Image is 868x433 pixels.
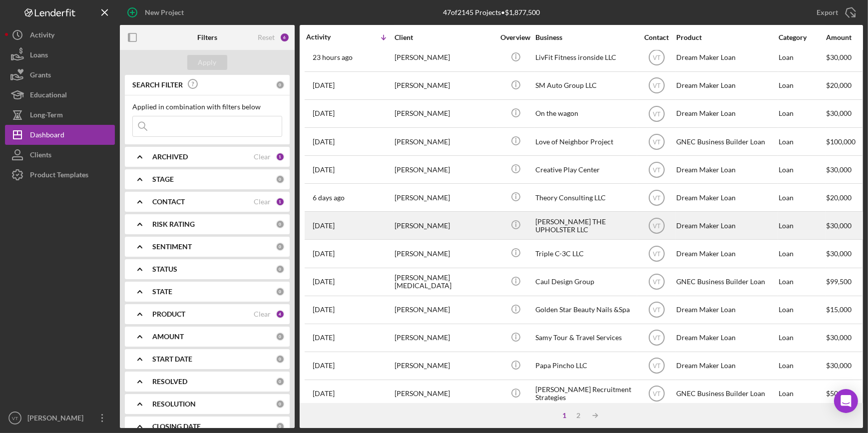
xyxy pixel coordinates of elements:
[395,128,494,155] div: [PERSON_NAME]
[5,165,115,185] button: Product Templates
[395,72,494,99] div: [PERSON_NAME]
[25,408,90,431] div: [PERSON_NAME]
[653,82,661,89] text: VT
[5,45,115,65] button: Loans
[676,269,776,295] div: GNEC Business Builder Loan
[276,287,285,296] div: 0
[535,353,635,379] div: Papa Pincho LLC
[779,128,825,155] div: Loan
[826,381,864,407] div: $50,000
[826,72,864,99] div: $20,000
[395,269,494,295] div: [PERSON_NAME][MEDICAL_DATA]
[152,288,172,296] b: STATE
[557,412,571,420] div: 1
[676,156,776,183] div: Dream Maker Loan
[145,2,184,22] div: New Project
[779,212,825,239] div: Loan
[676,72,776,99] div: Dream Maker Loan
[826,297,864,323] div: $15,000
[779,325,825,351] div: Loan
[395,33,494,41] div: Client
[313,334,335,342] time: 2025-08-11 12:00
[826,100,864,127] div: $30,000
[152,243,192,251] b: SENTIMENT
[676,240,776,267] div: Dream Maker Loan
[152,355,192,363] b: START DATE
[12,416,18,421] text: VT
[5,25,115,45] a: Activity
[152,423,201,431] b: CLOSING DATE
[30,85,67,107] div: Educational
[676,44,776,71] div: Dream Maker Loan
[395,212,494,239] div: [PERSON_NAME]
[653,222,661,229] text: VT
[676,33,776,41] div: Product
[5,105,115,125] button: Long-Term
[535,72,635,99] div: SM Auto Group LLC
[5,65,115,85] button: Grants
[676,353,776,379] div: Dream Maker Loan
[826,325,864,351] div: $30,000
[817,2,838,22] div: Export
[535,128,635,155] div: Love of Neighbor Project
[276,332,285,341] div: 0
[187,55,227,70] button: Apply
[30,125,64,147] div: Dashboard
[313,362,335,370] time: 2025-08-11 02:58
[120,2,194,22] button: New Project
[276,310,285,319] div: 4
[535,100,635,127] div: On the wagon
[653,54,661,61] text: VT
[276,220,285,229] div: 0
[779,156,825,183] div: Loan
[535,240,635,267] div: Triple C-3C LLC
[535,212,635,239] div: [PERSON_NAME] THE UPHOLSTER LLC
[30,25,54,47] div: Activity
[653,307,661,314] text: VT
[395,240,494,267] div: [PERSON_NAME]
[834,389,858,413] div: Open Intercom Messenger
[535,184,635,211] div: Theory Consulting LLC
[5,408,115,428] button: VT[PERSON_NAME]
[5,85,115,105] button: Educational
[676,128,776,155] div: GNEC Business Builder Loan
[779,297,825,323] div: Loan
[638,33,675,41] div: Contact
[152,198,185,206] b: CONTACT
[152,310,185,318] b: PRODUCT
[132,103,282,111] div: Applied in combination with filters below
[676,212,776,239] div: Dream Maker Loan
[779,269,825,295] div: Loan
[535,269,635,295] div: Caul Design Group
[653,138,661,145] text: VT
[254,153,271,161] div: Clear
[779,100,825,127] div: Loan
[276,377,285,386] div: 0
[313,138,335,146] time: 2025-08-15 15:13
[313,81,335,89] time: 2025-08-18 14:13
[152,220,195,228] b: RISK RATING
[535,297,635,323] div: Golden Star Beauty Nails &Spa
[443,8,540,16] div: 47 of 2145 Projects • $1,877,500
[276,175,285,184] div: 0
[826,44,864,71] div: $30,000
[313,250,335,258] time: 2025-08-12 00:41
[313,109,335,117] time: 2025-08-16 19:30
[132,81,183,89] b: SEARCH FILTER
[497,33,534,41] div: Overview
[198,55,217,70] div: Apply
[152,400,196,408] b: RESOLUTION
[826,353,864,379] div: $30,000
[313,390,335,398] time: 2025-08-09 15:47
[276,80,285,89] div: 0
[779,240,825,267] div: Loan
[276,355,285,364] div: 0
[313,306,335,314] time: 2025-08-11 12:06
[276,400,285,409] div: 0
[535,325,635,351] div: Samy Tour & Travel Services
[5,125,115,145] button: Dashboard
[258,33,275,41] div: Reset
